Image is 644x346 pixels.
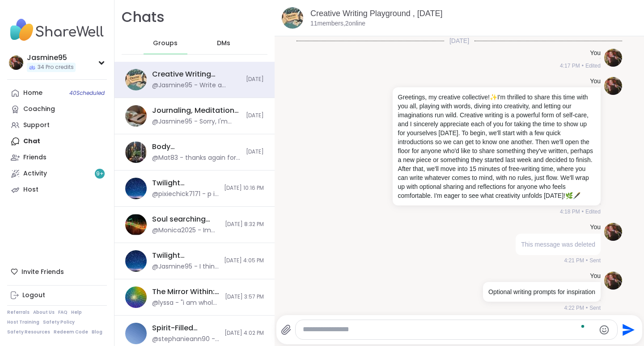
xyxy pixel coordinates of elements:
[23,105,55,114] div: Coaching
[69,90,105,97] span: 40 Scheduled
[152,214,220,224] div: Soul searching with music -Special topic edition! , [DATE]
[604,77,622,95] img: https://sharewell-space-live.sfo3.digitaloceanspaces.com/user-generated/0818d3a5-ec43-4745-9685-c...
[618,320,638,340] button: Send
[246,112,264,120] span: [DATE]
[589,256,601,265] span: Sent
[398,93,595,200] p: Greetings, my creative collective! I'm thrilled to share this time with you all, playing with wor...
[560,62,580,70] span: 4:17 PM
[54,329,88,335] a: Redeem Code
[125,323,147,344] img: Spirit-Filled Sundays, Oct 05
[125,250,147,272] img: Twilight Tranquility: Guided Meditations , Oct 05
[310,19,365,28] p: 11 members, 2 online
[125,141,147,163] img: Body Double/Conversations/Chill, Oct 07
[224,184,264,192] span: [DATE] 10:16 PM
[58,309,68,316] a: FAQ
[7,264,107,280] div: Invite Friends
[233,39,240,47] iframe: Spotlight
[152,226,220,235] div: @Monica2025 - Im glad you enjoyed it!
[152,251,219,261] div: Twilight Tranquility: Guided Meditations , [DATE]
[152,335,219,344] div: @stephanieann90 - [URL][DOMAIN_NAME]
[152,142,241,152] div: Body Double/Conversations/Chill, [DATE]
[560,208,580,216] span: 4:18 PM
[23,89,42,98] div: Home
[582,208,584,216] span: •
[7,166,107,182] a: Activity9+
[7,329,50,335] a: Safety Resources
[125,69,147,90] img: Creative Writing Playground , Oct 08
[582,62,584,70] span: •
[7,287,107,303] a: Logout
[7,101,107,117] a: Coaching
[7,14,107,46] img: ShareWell Nav Logo
[23,169,47,178] div: Activity
[152,154,241,162] div: @Mat83 - thanks again for posting the megapod video [PERSON_NAME]! The natural world is amazing. ...
[33,309,55,316] a: About Us
[225,329,264,337] span: [DATE] 4:02 PM
[152,69,241,79] div: Creative Writing Playground , [DATE]
[282,7,303,29] img: Creative Writing Playground , Oct 08
[444,36,475,45] span: [DATE]
[217,39,230,48] span: DMs
[71,309,82,316] a: Help
[152,117,241,126] div: @Jasmine95 - Sorry, I'm having connection problems, so the group will not be happening [DATE]. I ...
[488,287,595,296] p: Optional writing prompts for inspiration
[586,304,588,312] span: •
[590,49,601,58] h4: You
[38,64,74,71] span: 34 Pro credits
[23,121,50,130] div: Support
[152,190,219,199] div: @pixiechick7171 - p i x i e c h i c k 7171 Gmail
[7,150,107,166] a: Friends
[604,49,622,67] img: https://sharewell-space-live.sfo3.digitaloceanspaces.com/user-generated/0818d3a5-ec43-4745-9685-c...
[565,192,573,199] span: 🌿
[564,256,584,265] span: 4:21 PM
[7,319,39,325] a: Host Training
[92,329,102,335] a: Blog
[225,221,264,228] span: [DATE] 8:32 PM
[125,214,147,235] img: Soul searching with music -Special topic edition! , Oct 06
[96,170,104,178] span: 9 +
[303,325,595,334] textarea: To enrich screen reader interactions, please activate Accessibility in Grammarly extension settings
[589,304,601,312] span: Sent
[23,185,38,194] div: Host
[521,241,595,248] span: This message was deleted
[590,272,601,281] h4: You
[599,325,610,335] button: Emoji picker
[490,94,497,101] span: ✨
[152,323,219,333] div: Spirit-Filled Sundays, [DATE]
[122,7,165,27] h1: Chats
[152,106,241,115] div: Journaling, Meditation & You !, [DATE]
[604,272,622,290] img: https://sharewell-space-live.sfo3.digitaloceanspaces.com/user-generated/0818d3a5-ec43-4745-9685-c...
[125,178,147,199] img: Twilight Tranquility: Guided Meditations , Oct 07
[573,192,580,199] span: 🖋️
[564,304,584,312] span: 4:22 PM
[152,81,241,90] div: @Jasmine95 - Write a poem about transformation, using the metaphor of falling leaves becoming soi...
[310,9,442,18] a: Creative Writing Playground , [DATE]
[246,76,264,83] span: [DATE]
[152,262,219,271] div: @Jasmine95 - I think I received part of a poem! I'm loving it and want to read the rest!
[590,77,601,86] h4: You
[225,293,264,301] span: [DATE] 3:57 PM
[125,105,147,127] img: Journaling, Meditation & You !, Oct 08
[23,153,47,162] div: Friends
[43,319,75,325] a: Safety Policy
[9,56,23,70] img: Jasmine95
[585,208,601,216] span: Edited
[224,257,264,265] span: [DATE] 4:05 PM
[7,309,30,316] a: Referrals
[22,291,45,300] div: Logout
[7,182,107,198] a: Host
[7,85,107,101] a: Home40Scheduled
[27,53,76,63] div: Jasmine95
[585,62,601,70] span: Edited
[590,223,601,232] h4: You
[152,287,220,297] div: The Mirror Within: Return to Your True Self, [DATE]
[604,223,622,241] img: https://sharewell-space-live.sfo3.digitaloceanspaces.com/user-generated/0818d3a5-ec43-4745-9685-c...
[586,256,588,265] span: •
[152,178,219,188] div: Twilight Tranquility: Guided Meditations , [DATE]
[125,286,147,308] img: The Mirror Within: Return to Your True Self, Oct 06
[153,39,178,48] span: Groups
[246,148,264,156] span: [DATE]
[7,117,107,133] a: Support
[152,299,220,308] div: @lyssa - "i am whole, loved, and free to be myself"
